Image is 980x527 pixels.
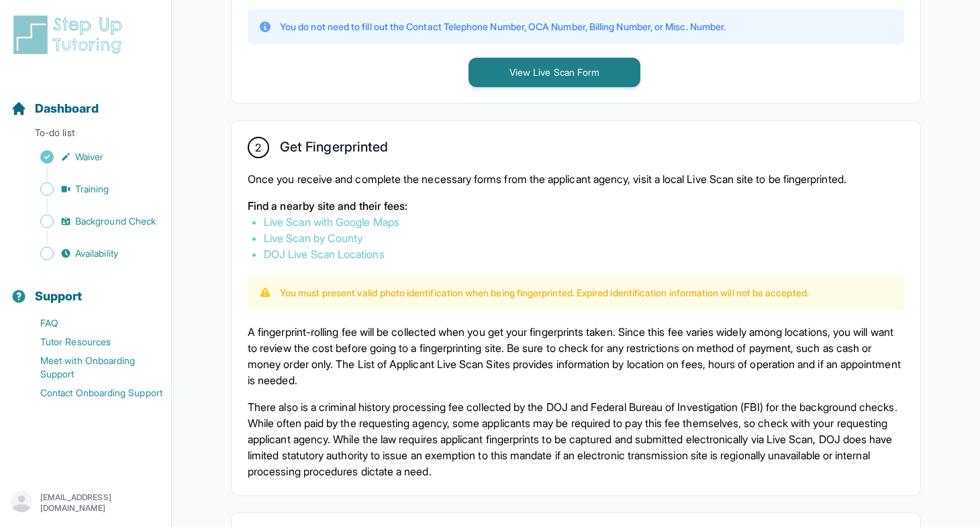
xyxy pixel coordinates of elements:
[11,314,171,333] a: FAQ
[11,99,99,118] a: Dashboard
[11,148,171,166] a: Waiver
[11,491,160,515] button: [EMAIL_ADDRESS][DOMAIN_NAME]
[248,171,904,187] p: Once you receive and complete the necessary forms from the applicant agency, visit a local Live S...
[264,215,399,229] a: Live Scan with Google Maps
[11,351,171,384] a: Meet with Onboarding Support
[264,231,362,245] a: Live Scan by County
[11,244,171,263] a: Availability
[469,65,640,78] a: View Live Scan Form
[5,266,166,311] button: Support
[255,139,261,156] span: 2
[11,13,130,56] img: logo
[280,139,388,160] h2: Get Fingerprinted
[35,287,83,306] span: Support
[75,182,109,196] span: Training
[5,78,166,123] button: Dashboard
[248,198,904,214] p: Find a nearby site and their fees:
[75,150,103,164] span: Waiver
[11,180,171,198] a: Training
[75,215,156,228] span: Background Check
[248,324,904,388] p: A fingerprint-rolling fee will be collected when you get your fingerprints taken. Since this fee ...
[35,99,99,118] span: Dashboard
[280,20,726,34] p: You do not need to fill out the Contact Telephone Number, OCA Number, Billing Number, or Misc. Nu...
[264,247,385,261] a: DOJ Live Scan Locations
[5,126,166,145] p: To-do list
[40,492,160,514] p: [EMAIL_ADDRESS][DOMAIN_NAME]
[248,399,904,479] p: There also is a criminal history processing fee collected by the DOJ and Federal Bureau of Invest...
[75,247,118,260] span: Availability
[280,286,809,300] p: You must present valid photo identification when being fingerprinted. Expired identification info...
[11,212,171,231] a: Background Check
[11,384,171,402] a: Contact Onboarding Support
[469,58,640,87] button: View Live Scan Form
[11,333,171,351] a: Tutor Resources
